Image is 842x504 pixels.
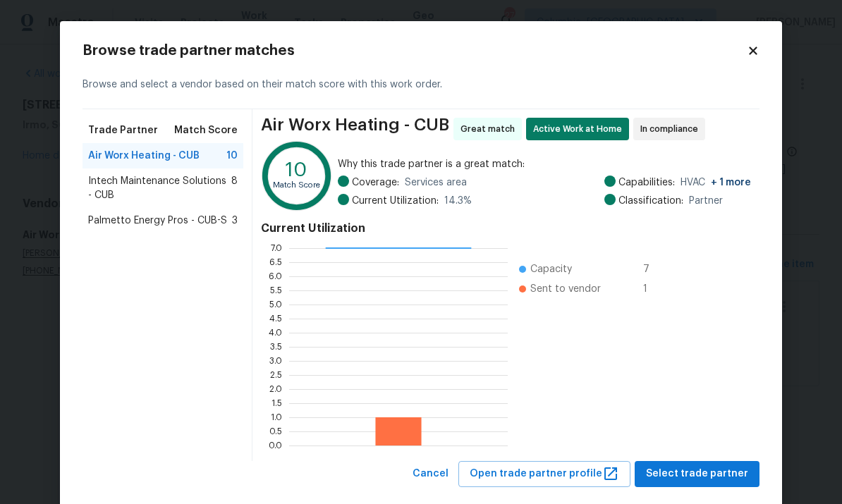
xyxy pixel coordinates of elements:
[643,262,666,276] span: 7
[533,122,628,136] span: Active Work at Home
[640,122,704,136] span: In compliance
[231,174,238,202] span: 8
[643,282,666,296] span: 1
[681,176,751,190] span: HVAC
[269,357,282,365] text: 3.0
[269,328,282,337] text: 4.0
[407,461,454,487] button: Cancel
[338,157,751,171] span: Why this trade partner is a great match:
[232,214,238,228] span: 3
[83,44,747,58] h2: Browse trade partner matches
[88,123,158,137] span: Trade Partner
[530,282,601,296] span: Sent to vendor
[269,300,282,309] text: 5.0
[271,244,282,252] text: 7.0
[352,176,399,190] span: Coverage:
[646,465,748,483] span: Select trade partner
[270,343,282,351] text: 3.5
[83,61,759,109] div: Browse and select a vendor based on their match score with this work order.
[270,371,282,379] text: 2.5
[413,465,449,483] span: Cancel
[460,122,520,136] span: Great match
[269,272,282,281] text: 6.0
[88,149,200,163] span: Air Worx Heating - CUB
[270,286,282,295] text: 5.5
[88,174,231,202] span: Intech Maintenance Solutions - CUB
[470,465,619,483] span: Open trade partner profile
[711,178,751,188] span: + 1 more
[635,461,759,487] button: Select trade partner
[88,214,227,228] span: Palmetto Energy Pros - CUB-S
[261,118,449,140] span: Air Worx Heating - CUB
[689,194,723,208] span: Partner
[458,461,630,487] button: Open trade partner profile
[618,176,675,190] span: Capabilities:
[405,176,467,190] span: Services area
[352,194,439,208] span: Current Utilization:
[271,399,282,407] text: 1.5
[226,149,238,163] span: 10
[530,262,572,276] span: Capacity
[618,194,683,208] span: Classification:
[269,441,282,450] text: 0.0
[269,314,282,323] text: 4.5
[269,427,282,436] text: 0.5
[174,123,238,137] span: Match Score
[286,160,307,180] text: 10
[444,194,472,208] span: 14.3 %
[269,385,282,393] text: 2.0
[269,258,282,266] text: 6.5
[271,413,282,422] text: 1.0
[273,181,320,189] text: Match Score
[261,221,751,235] h4: Current Utilization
